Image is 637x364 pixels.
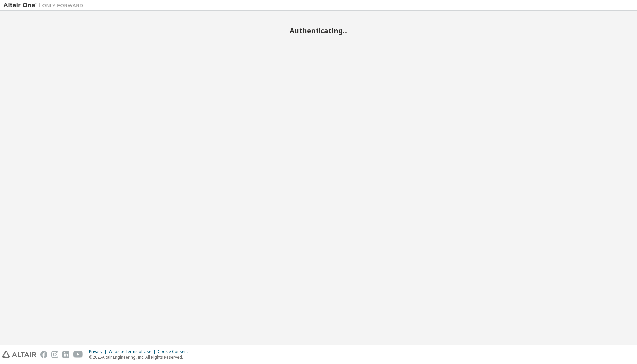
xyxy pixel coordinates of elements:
img: altair_logo.svg [2,351,36,358]
div: Privacy [89,349,109,354]
img: linkedin.svg [62,351,69,358]
img: facebook.svg [40,351,47,358]
img: instagram.svg [51,351,58,358]
img: Altair One [3,2,87,9]
h2: Authenticating... [3,26,634,35]
img: youtube.svg [73,351,83,358]
p: © 2025 Altair Engineering, Inc. All Rights Reserved. [89,354,192,360]
div: Cookie Consent [158,349,192,354]
div: Website Terms of Use [109,349,158,354]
